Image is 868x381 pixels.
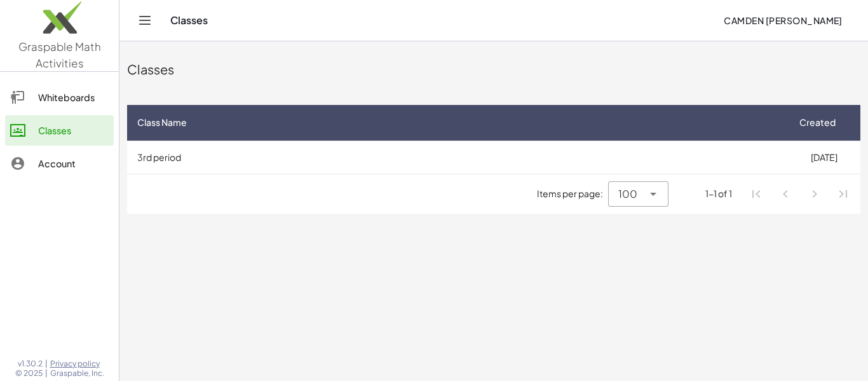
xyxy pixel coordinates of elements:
[705,187,732,200] div: 1-1 of 1
[38,156,109,171] div: Account
[799,116,836,129] span: Created
[5,115,114,146] a: Classes
[127,60,860,78] div: Classes
[5,148,114,179] a: Account
[50,368,104,378] span: Graspable, Inc.
[135,10,155,31] button: Toggle navigation
[742,179,858,209] nav: Pagination Navigation
[537,187,608,200] span: Items per page:
[724,15,843,26] span: Camden [PERSON_NAME]
[45,368,48,378] span: |
[50,359,104,369] a: Privacy policy
[18,39,101,70] span: Graspable Math Activities
[15,368,43,378] span: © 2025
[127,141,787,174] td: 3rd period
[137,116,187,129] span: Class Name
[45,359,48,369] span: |
[5,82,114,113] a: Whiteboards
[787,141,860,174] td: [DATE]
[18,359,43,369] span: v1.30.2
[38,123,109,138] div: Classes
[38,90,109,105] div: Whiteboards
[714,9,853,32] button: Camden [PERSON_NAME]
[618,186,637,202] span: 100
